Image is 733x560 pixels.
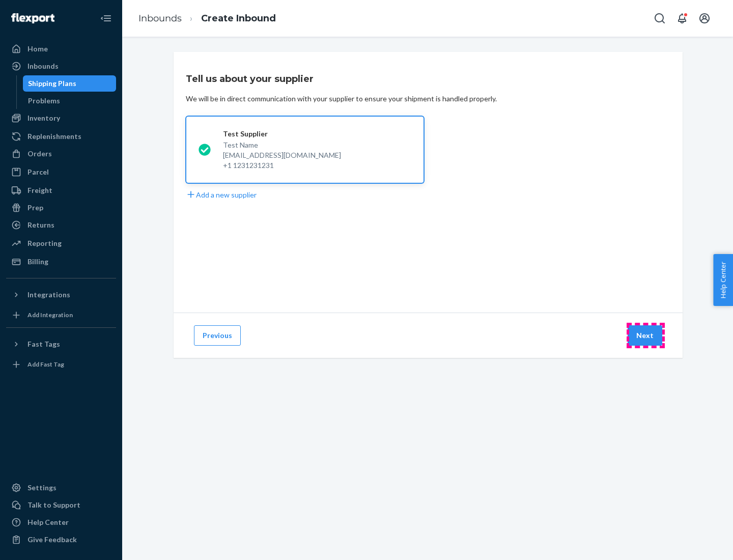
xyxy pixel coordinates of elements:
div: Add Fast Tag [27,360,64,369]
a: Prep [6,200,116,216]
button: Open account menu [694,8,715,29]
h3: Tell us about your supplier [186,72,314,86]
a: Add Integration [6,307,116,323]
button: Fast Tags [6,336,116,352]
div: Fast Tags [27,339,60,349]
div: Give Feedback [27,535,77,545]
a: Help Center [6,514,116,530]
button: Open notifications [672,8,692,29]
div: Add Integration [27,311,73,319]
a: Shipping Plans [23,75,117,92]
div: Talk to Support [27,500,80,510]
div: Inventory [27,113,60,123]
div: Help Center [27,517,69,527]
a: Create Inbound [201,13,276,24]
button: Give Feedback [6,531,116,548]
a: Billing [6,254,116,270]
a: Returns [6,217,116,233]
div: Replenishments [27,131,81,142]
a: Problems [23,93,117,109]
div: Reporting [27,238,62,248]
a: Orders [6,146,116,162]
div: Parcel [27,167,49,177]
div: Home [27,44,48,54]
a: Replenishments [6,128,116,145]
a: Inventory [6,110,116,126]
div: Prep [27,203,43,213]
a: Reporting [6,235,116,251]
div: Problems [28,96,60,106]
ol: breadcrumbs [130,4,284,34]
button: Integrations [6,287,116,303]
a: Freight [6,182,116,199]
a: Home [6,41,116,57]
a: Talk to Support [6,497,116,513]
a: Settings [6,480,116,496]
div: Shipping Plans [28,78,76,89]
a: Inbounds [6,58,116,74]
button: Help Center [713,254,733,306]
button: Next [628,325,662,346]
div: Billing [27,257,48,267]
button: Add a new supplier [186,189,257,200]
a: Parcel [6,164,116,180]
div: Orders [27,149,52,159]
div: Integrations [27,290,70,300]
div: Returns [27,220,54,230]
a: Add Fast Tag [6,356,116,373]
div: Freight [27,185,52,195]
img: Flexport logo [11,13,54,23]
div: We will be in direct communication with your supplier to ensure your shipment is handled properly. [186,94,497,104]
button: Previous [194,325,241,346]
div: Inbounds [27,61,59,71]
a: Inbounds [138,13,182,24]
button: Close Navigation [96,8,116,29]
button: Open Search Box [650,8,670,29]
div: Settings [27,483,57,493]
